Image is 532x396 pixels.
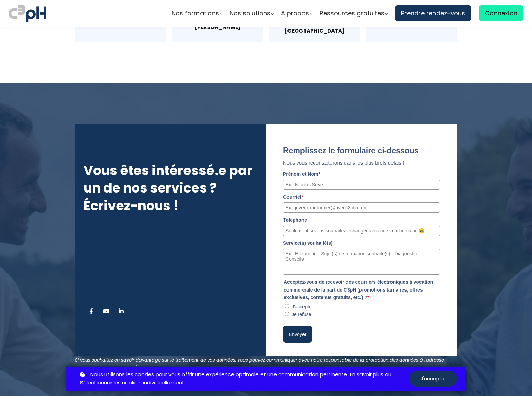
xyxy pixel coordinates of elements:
[283,326,312,343] button: Envoyer
[350,370,383,379] a: En savoir plus
[78,370,409,387] p: ou .
[401,8,465,18] span: Prendre rendez-vous
[395,5,471,21] a: Prendre rendez-vous
[283,193,440,201] label: Courriel
[281,8,309,18] span: A propos
[409,371,457,387] button: J'accepte.
[320,8,384,18] span: Ressources gratuites
[75,357,444,371] em: Si vous souhaitez en savoir davantage sur le traitement de vos données, vous pouvez communiquer a...
[283,202,440,213] input: Ex : jeveux.meformer@avecc3ph.com
[283,216,440,224] label: Téléphone
[283,239,440,247] label: Service(s) souhaité(s)
[283,180,440,190] input: Ex : Nicolas Sève
[479,5,523,21] a: Connexion
[283,226,440,236] input: Seulement si vous souhaitez échanger avec une voix humaine 😄
[283,159,440,167] p: Nous vous recontacterons dans les plus brefs délais !
[485,8,517,18] span: Connexion
[292,312,311,317] label: Je refuse
[292,304,312,309] label: J'accepte
[9,3,46,23] img: logo C3PH
[283,146,440,155] title: Remplissez le formulaire ci-dessous
[80,379,186,387] a: Sélectionner les cookies individuellement.
[230,8,270,18] span: Nos solutions
[84,162,257,214] h2: Vous êtes intéressé.e par un de nos services ? Écrivez-nous !
[283,170,440,178] label: Prénom et Nom
[283,278,440,301] legend: Acceptez-vous de recevoir des courriers électroniques à vocation commerciale de la part de C3pH (...
[90,370,348,379] span: Nous utilisons les cookies pour vous offrir une expérience optimale et une communication pertinente.
[172,8,219,18] span: Nos formations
